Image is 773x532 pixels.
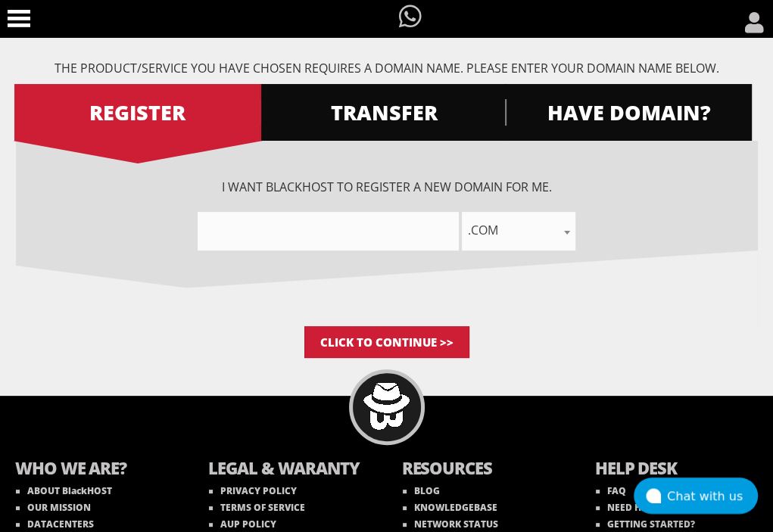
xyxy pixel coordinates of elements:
[15,456,178,483] b: WHO WE ARE?
[209,501,305,514] a: TERMS OF SERVICE
[14,84,261,141] a: REGISTER
[667,489,758,503] div: Chat with us
[462,219,575,241] span: .com
[16,179,758,250] div: I want BlackHOST to register a new domain for me.
[462,212,575,250] span: .com
[596,484,626,497] a: FAQ
[596,518,695,530] a: GETTING STARTED?
[16,501,91,514] a: OUR MISSION
[16,518,94,530] a: DATACENTERS
[505,84,752,141] a: HAVE DOMAIN?
[16,60,758,76] p: The product/service you have chosen requires a domain name. Please enter your domain name below.
[209,518,276,530] a: AUP POLICY
[505,99,752,126] span: HAVE DOMAIN?
[403,518,498,530] a: NETWORK STATUS
[209,484,297,497] a: PRIVACY POLICY
[260,84,507,141] a: TRANSFER
[403,501,497,514] a: KNOWLEDGEBASE
[403,484,440,497] a: BLOG
[634,478,758,514] button: Chat with us
[596,501,662,514] a: NEED HELP?
[402,456,565,483] b: RESOURCES
[595,456,758,483] b: HELP DESK
[14,99,261,126] span: REGISTER
[16,484,112,497] a: ABOUT BlackHOST
[208,456,371,483] b: LEGAL & WARANTY
[363,382,410,430] img: BlackHOST mascont, Blacky.
[260,99,507,126] span: TRANSFER
[304,326,469,358] input: Click to Continue >>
